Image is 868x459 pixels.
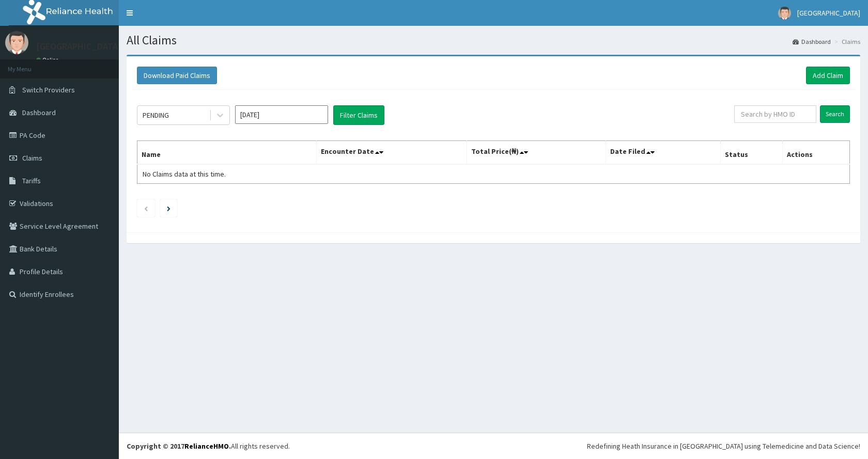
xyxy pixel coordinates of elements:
[119,433,868,459] footer: All rights reserved.
[137,67,217,84] button: Download Paid Claims
[143,110,169,120] div: PENDING
[22,85,75,94] span: Switch Providers
[144,203,148,213] a: Previous page
[235,105,328,124] input: Select Month and Year
[806,67,850,84] a: Add Claim
[721,141,783,165] th: Status
[137,141,317,165] th: Name
[184,441,229,451] a: RelianceHMO
[36,56,61,64] a: Online
[606,141,721,165] th: Date Filed
[333,105,384,125] button: Filter Claims
[778,7,791,20] img: User Image
[167,203,171,213] a: Next page
[317,141,467,165] th: Encounter Date
[793,37,831,46] a: Dashboard
[820,105,850,123] input: Search
[467,141,606,165] th: Total Price(₦)
[5,31,28,54] img: User Image
[22,108,56,117] span: Dashboard
[587,441,860,451] div: Redefining Heath Insurance in [GEOGRAPHIC_DATA] using Telemedicine and Data Science!
[734,105,816,123] input: Search by HMO ID
[127,34,860,47] h1: All Claims
[22,176,41,185] span: Tariffs
[143,169,226,179] span: No Claims data at this time.
[783,141,850,165] th: Actions
[36,42,121,51] p: [GEOGRAPHIC_DATA]
[797,8,860,18] span: [GEOGRAPHIC_DATA]
[22,153,42,163] span: Claims
[832,37,860,46] li: Claims
[127,441,231,451] strong: Copyright © 2017 .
